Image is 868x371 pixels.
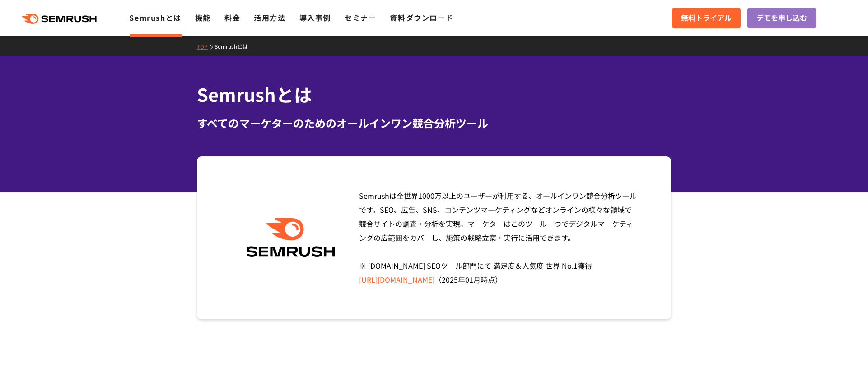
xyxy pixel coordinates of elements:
[195,12,211,23] a: 機能
[224,12,240,23] a: 料金
[747,8,816,28] a: デモを申し込む
[345,12,376,23] a: セミナー
[359,190,637,285] span: Semrushは全世界1000万以上のユーザーが利用する、オールインワン競合分析ツールです。SEO、広告、SNS、コンテンツマーケティングなどオンラインの様々な領域で競合サイトの調査・分析を実現...
[681,12,732,24] span: 無料トライアル
[756,12,807,24] span: デモを申し込む
[390,12,453,23] a: 資料ダウンロード
[197,115,671,131] div: すべてのマーケターのためのオールインワン競合分析ツール
[197,81,671,108] h1: Semrushとは
[215,42,255,50] a: Semrushとは
[254,12,285,23] a: 活用方法
[299,12,331,23] a: 導入事例
[672,8,741,28] a: 無料トライアル
[129,12,181,23] a: Semrushとは
[242,218,340,257] img: Semrush
[359,274,434,285] a: [URL][DOMAIN_NAME]
[197,42,215,50] a: TOP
